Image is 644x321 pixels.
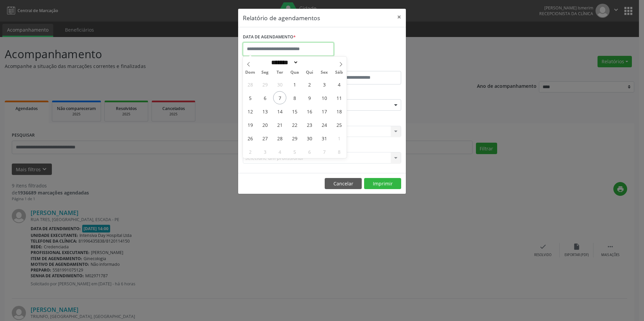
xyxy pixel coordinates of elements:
[269,59,298,66] select: Month
[244,91,257,104] span: Outubro 5, 2025
[298,59,321,66] input: Year
[243,32,296,42] label: DATA DE AGENDAMENTO
[318,105,331,118] span: Outubro 17, 2025
[332,91,346,104] span: Outubro 11, 2025
[288,118,301,131] span: Outubro 22, 2025
[244,78,257,91] span: Setembro 28, 2025
[332,118,346,131] span: Outubro 25, 2025
[392,9,406,25] button: Close
[303,132,316,145] span: Outubro 30, 2025
[288,145,301,158] span: Novembro 5, 2025
[303,78,316,91] span: Outubro 2, 2025
[258,132,271,145] span: Outubro 27, 2025
[273,145,286,158] span: Novembro 4, 2025
[303,105,316,118] span: Outubro 16, 2025
[332,70,347,75] span: Sáb
[303,118,316,131] span: Outubro 23, 2025
[288,91,301,104] span: Outubro 8, 2025
[332,132,346,145] span: Novembro 1, 2025
[318,132,331,145] span: Outubro 31, 2025
[324,61,401,71] label: ATÉ
[288,105,301,118] span: Outubro 15, 2025
[258,91,271,104] span: Outubro 6, 2025
[273,105,286,118] span: Outubro 14, 2025
[244,145,257,158] span: Novembro 2, 2025
[332,105,346,118] span: Outubro 18, 2025
[244,118,257,131] span: Outubro 19, 2025
[243,70,258,75] span: Dom
[302,70,317,75] span: Qui
[258,118,271,131] span: Outubro 20, 2025
[287,70,302,75] span: Qua
[303,145,316,158] span: Novembro 6, 2025
[258,78,271,91] span: Setembro 29, 2025
[318,145,331,158] span: Novembro 7, 2025
[273,78,286,91] span: Setembro 30, 2025
[273,132,286,145] span: Outubro 28, 2025
[244,132,257,145] span: Outubro 26, 2025
[243,13,320,22] h5: Relatório de agendamentos
[332,145,346,158] span: Novembro 8, 2025
[258,70,272,75] span: Seg
[318,91,331,104] span: Outubro 10, 2025
[258,105,271,118] span: Outubro 13, 2025
[288,132,301,145] span: Outubro 29, 2025
[273,118,286,131] span: Outubro 21, 2025
[303,91,316,104] span: Outubro 9, 2025
[317,70,332,75] span: Sex
[325,178,362,189] button: Cancelar
[258,145,271,158] span: Novembro 3, 2025
[318,78,331,91] span: Outubro 3, 2025
[272,70,287,75] span: Ter
[364,178,401,189] button: Imprimir
[318,118,331,131] span: Outubro 24, 2025
[332,78,346,91] span: Outubro 4, 2025
[273,91,286,104] span: Outubro 7, 2025
[288,78,301,91] span: Outubro 1, 2025
[244,105,257,118] span: Outubro 12, 2025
